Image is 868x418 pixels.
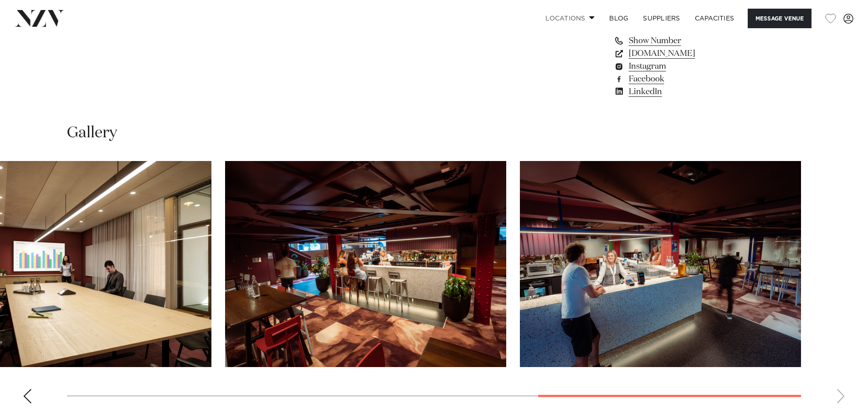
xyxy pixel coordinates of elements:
img: nzv-logo.png [15,10,64,26]
a: [DOMAIN_NAME] [614,47,762,60]
swiper-slide: 7 / 7 [520,161,801,367]
a: Locations [538,9,602,28]
swiper-slide: 6 / 7 [225,161,506,367]
a: SUPPLIERS [636,9,687,28]
a: Facebook [614,73,762,86]
a: Show Number [614,35,762,47]
a: Capacities [688,9,742,28]
a: LinkedIn [614,86,762,98]
a: BLOG [602,9,636,28]
h2: Gallery [67,123,117,143]
button: Message Venue [748,9,812,28]
a: Instagram [614,60,762,73]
